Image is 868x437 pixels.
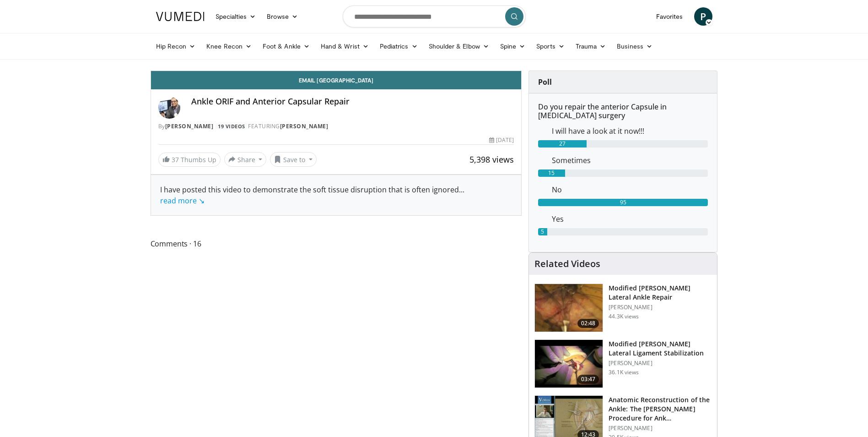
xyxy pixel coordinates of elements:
button: Share [224,152,267,167]
h3: Modified [PERSON_NAME] Lateral Ankle Repair [609,284,712,302]
a: Business [611,37,658,55]
a: Email [GEOGRAPHIC_DATA] [151,71,522,89]
p: [PERSON_NAME] [609,360,712,367]
span: Comments 16 [151,238,522,250]
div: 27 [538,140,587,147]
a: Sports [531,37,570,55]
a: Knee Recon [201,37,257,55]
a: Trauma [570,37,612,55]
a: 03:47 Modified [PERSON_NAME] Lateral Ligament Stabilization [PERSON_NAME] 36.1K views [534,339,712,388]
strong: Poll [538,77,552,87]
a: Foot & Ankle [257,37,315,55]
button: Save to [270,152,317,167]
p: 36.1K views [609,369,639,376]
a: Shoulder & Elbow [423,37,495,55]
a: [PERSON_NAME] [165,122,214,130]
h6: Do you repair the anterior Capsule in [MEDICAL_DATA] surgery [538,103,708,120]
a: Hand & Wrist [315,37,374,55]
p: 44.3K views [609,313,639,320]
span: 5,398 views [469,154,514,165]
h3: Anatomic Reconstruction of the Ankle: The [PERSON_NAME] Procedure for Ank… [609,395,712,423]
div: 15 [538,169,565,177]
dd: Sometimes [545,155,715,166]
a: read more ↘ [160,196,205,206]
a: 37 Thumbs Up [158,153,221,167]
div: I have posted this video to demonstrate the soft tissue disruption that is often ignored [160,184,512,206]
img: Picture_9_13_2.png.150x105_q85_crop-smart_upscale.jpg [535,340,603,388]
img: 38788_0000_3.png.150x105_q85_crop-smart_upscale.jpg [535,284,603,332]
div: 5 [538,228,547,235]
h3: Modified [PERSON_NAME] Lateral Ligament Stabilization [609,339,712,358]
img: Avatar [158,97,180,119]
a: Favorites [651,7,689,26]
div: [DATE] [489,136,514,144]
a: Browse [261,7,303,26]
div: 95 [538,199,708,206]
img: VuMedi Logo [156,12,205,21]
dd: I will have a look at it now!!! [545,126,715,137]
p: [PERSON_NAME] [609,304,712,311]
a: Hip Recon [151,37,201,55]
a: P [694,7,712,26]
dd: Yes [545,213,715,224]
h4: Ankle ORIF and Anterior Capsular Repair [191,97,514,107]
a: 19 Videos [215,122,248,130]
dd: No [545,184,715,195]
p: [PERSON_NAME] [609,425,712,432]
span: 02:48 [577,319,599,328]
a: Specialties [210,7,262,26]
a: 02:48 Modified [PERSON_NAME] Lateral Ankle Repair [PERSON_NAME] 44.3K views [534,284,712,332]
a: Spine [495,37,531,55]
a: Pediatrics [374,37,423,55]
span: 03:47 [577,375,599,384]
h4: Related Videos [534,258,600,269]
span: 37 [172,155,179,164]
a: [PERSON_NAME] [280,122,329,130]
input: Search topics, interventions [343,5,526,27]
div: By FEATURING [158,122,514,131]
